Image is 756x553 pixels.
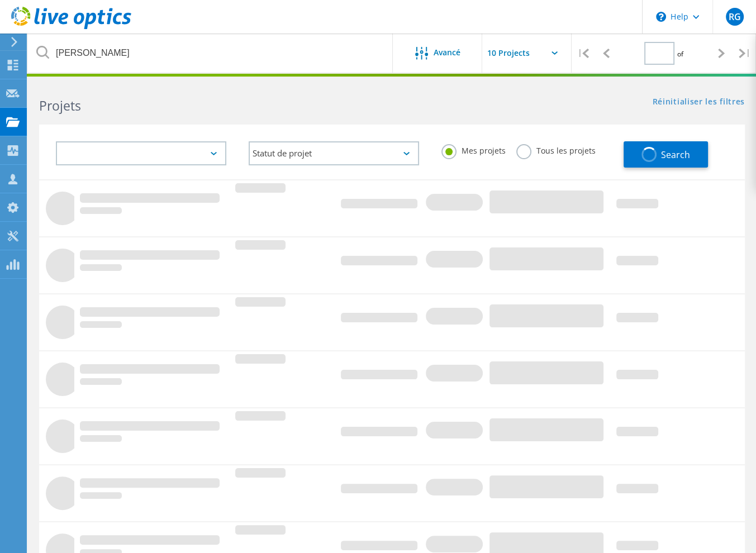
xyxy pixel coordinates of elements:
[733,34,756,73] div: |
[624,141,708,168] button: Search
[441,144,505,155] label: Mes projets
[39,97,81,115] b: Projets
[249,141,419,165] div: Statut de projet
[652,98,745,107] a: Réinitialiser les filtres
[516,144,595,155] label: Tous les projets
[728,12,740,21] span: RG
[661,149,690,161] span: Search
[11,23,131,31] a: Live Optics Dashboard
[572,34,595,73] div: |
[434,49,460,56] span: Avancé
[677,49,683,59] span: of
[656,12,666,22] svg: \n
[28,34,393,73] input: Rechercher des projets par nom, propriétaire, ID, société, etc.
